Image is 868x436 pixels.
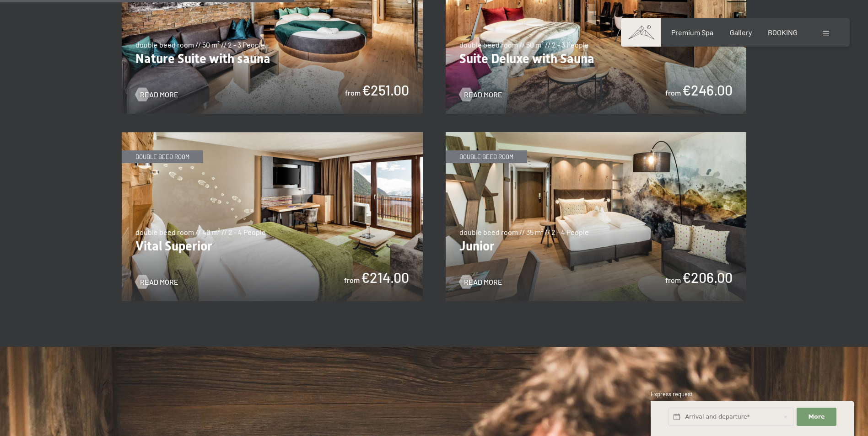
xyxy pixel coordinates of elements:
img: Junior [446,132,747,301]
span: Read more [464,277,502,287]
a: Read more [135,90,178,100]
a: BOOKING [768,28,798,37]
a: Read more [135,277,178,287]
img: Vital Superior [122,132,423,301]
span: Read more [140,277,178,287]
a: Vital Superior [122,133,423,138]
button: More [797,408,836,426]
a: Gallery [730,28,752,37]
span: Read more [464,90,502,100]
a: Read more [459,277,502,287]
span: Read more [140,90,178,100]
a: Read more [459,90,502,100]
a: Premium Spa [671,28,713,37]
span: More [809,413,825,421]
a: Junior [446,133,747,138]
span: Express request [651,390,693,398]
